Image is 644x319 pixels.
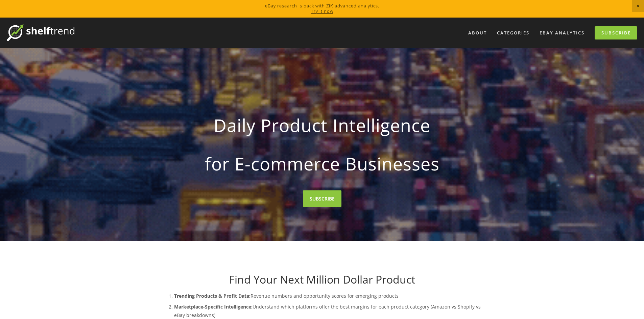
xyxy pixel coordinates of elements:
[311,8,333,14] a: Try it now
[7,24,74,41] img: ShelfTrend
[535,27,589,38] a: eBay Analytics
[174,293,251,299] strong: Trending Products & Profit Data:
[174,292,484,300] p: Revenue numbers and opportunity scores for emerging products
[174,303,253,310] strong: Marketplace-Specific Intelligence:
[464,27,491,38] a: About
[161,273,484,286] h1: Find Your Next Million Dollar Product
[303,190,341,207] a: SUBSCRIBE
[493,27,534,38] div: Categories
[171,148,473,180] strong: for E-commerce Businesses
[595,26,637,39] a: Subscribe
[171,109,473,141] strong: Daily Product Intelligence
